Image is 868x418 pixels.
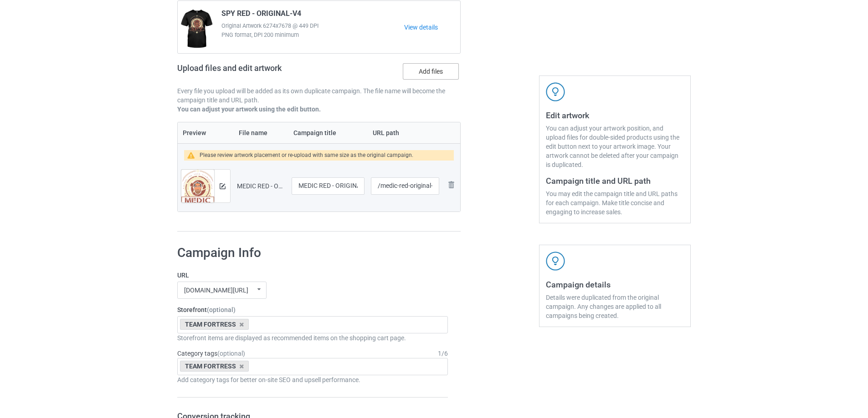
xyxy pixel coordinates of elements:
div: Add category tags for better on-site SEO and upsell performance. [177,375,448,384]
label: URL [177,271,448,280]
img: svg+xml;base64,PD94bWwgdmVyc2lvbj0iMS4wIiBlbmNvZGluZz0iVVRGLTgiPz4KPHN2ZyB3aWR0aD0iNDJweCIgaGVpZ2... [546,82,565,101]
b: You can adjust your artwork using the edit button. [177,106,321,113]
h3: Campaign details [546,279,684,290]
label: Add files [403,63,459,80]
h1: Campaign Info [177,245,448,261]
span: PNG format, DPI 200 minimum [221,30,404,40]
label: Storefront [177,305,448,314]
th: File name [234,122,288,143]
div: Please review artwork placement or re-upload with same size as the original campaign. [200,150,413,161]
a: View details [404,23,460,32]
th: Campaign title [288,122,368,143]
h3: Campaign title and URL path [546,176,684,186]
span: SPY RED - ORIGINAL-V4 [221,9,301,21]
span: (optional) [207,306,236,313]
div: You may edit the campaign title and URL paths for each campaign. Make title concise and engaging ... [546,189,684,217]
label: Category tags [177,349,245,358]
img: svg+xml;base64,PD94bWwgdmVyc2lvbj0iMS4wIiBlbmNvZGluZz0iVVRGLTgiPz4KPHN2ZyB3aWR0aD0iMTRweCIgaGVpZ2... [220,183,226,189]
div: [DOMAIN_NAME][URL] [184,287,248,293]
div: You can adjust your artwork position, and upload files for double-sided products using the edit b... [546,124,684,169]
div: TEAM FORTRESS [180,361,249,372]
img: original.png [181,170,214,210]
img: warning [187,152,200,159]
p: Every file you upload will be added as its own duplicate campaign. The file name will become the ... [177,86,461,105]
th: Preview [178,122,234,143]
h3: Edit artwork [546,110,684,121]
div: 1 / 6 [438,349,448,358]
img: svg+xml;base64,PD94bWwgdmVyc2lvbj0iMS4wIiBlbmNvZGluZz0iVVRGLTgiPz4KPHN2ZyB3aWR0aD0iNDJweCIgaGVpZ2... [546,252,565,271]
span: Original Artwork 6274x7678 @ 449 DPI [221,21,404,30]
th: URL path [368,122,442,143]
img: svg+xml;base64,PD94bWwgdmVyc2lvbj0iMS4wIiBlbmNvZGluZz0iVVRGLTgiPz4KPHN2ZyB3aWR0aD0iMjhweCIgaGVpZ2... [446,179,457,190]
div: TEAM FORTRESS [180,319,249,330]
div: Details were duplicated from the original campaign. Any changes are applied to all campaigns bein... [546,293,684,320]
div: Storefront items are displayed as recommended items on the shopping cart page. [177,333,448,342]
h2: Upload files and edit artwork [177,63,347,80]
div: MEDIC RED - ORIGINAL-V4.png [237,181,285,191]
span: (optional) [217,350,245,357]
